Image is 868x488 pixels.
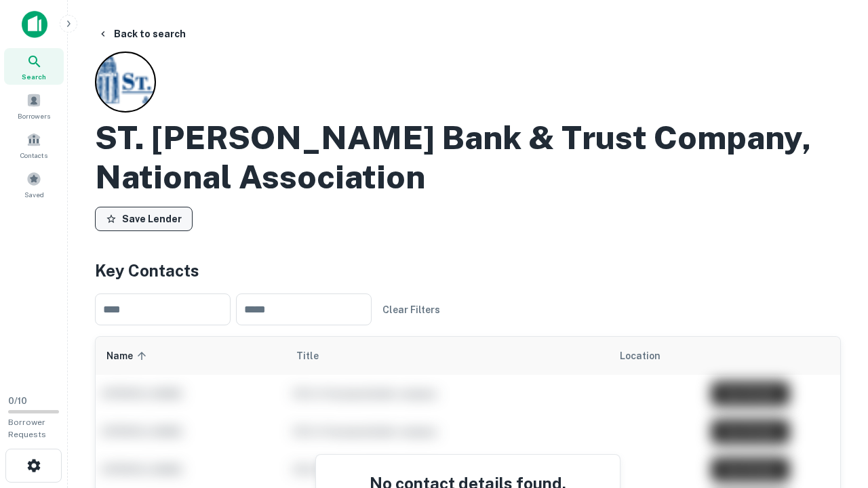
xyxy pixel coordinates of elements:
button: Back to search [92,22,191,46]
a: Search [4,48,64,85]
img: capitalize-icon.png [22,11,47,38]
iframe: Chat Widget [800,336,868,401]
a: Borrowers [4,87,64,124]
button: Clear Filters [377,298,446,322]
a: Contacts [4,127,64,163]
button: Save Lender [95,207,193,231]
span: Search [22,71,46,82]
h4: Key Contacts [95,258,841,283]
span: Borrowers [18,110,50,121]
h2: ST. [PERSON_NAME] Bank & Trust Company, National Association [95,118,841,196]
span: Saved [24,189,44,200]
span: Borrower Requests [8,418,46,439]
span: 0 / 10 [8,396,27,406]
span: Contacts [20,150,47,161]
a: Saved [4,166,64,203]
